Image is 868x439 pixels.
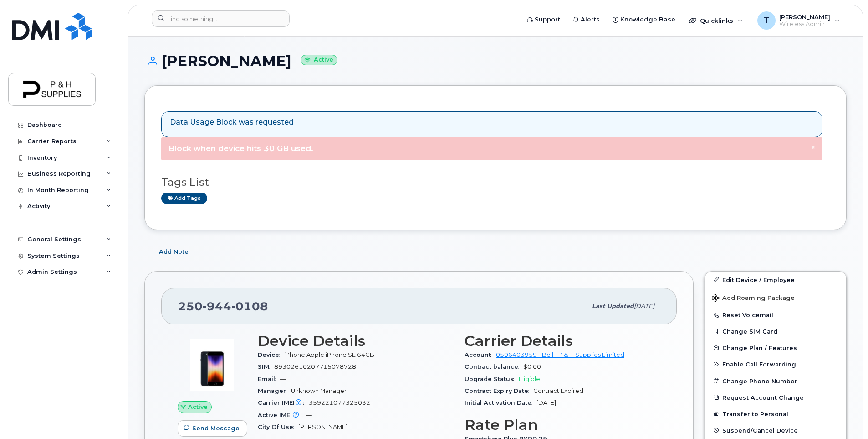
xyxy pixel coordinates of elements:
[465,333,660,349] h3: Carrier Details
[231,299,268,313] span: 0108
[170,117,294,128] p: Data Usage Block was requested
[298,423,347,430] span: [PERSON_NAME]
[258,423,298,430] span: City Of Use
[812,145,815,151] button: Close
[258,399,309,406] span: Carrier IMEI
[592,303,634,309] span: Last updated
[306,412,312,418] span: —
[309,399,370,406] span: 359221077325032
[705,356,846,372] button: Enable Call Forwarding
[161,193,207,204] a: Add tags
[258,333,454,349] h3: Device Details
[519,376,540,382] span: Eligible
[465,363,523,370] span: Contract balance
[722,427,798,434] span: Suspend/Cancel Device
[188,402,208,411] span: Active
[722,345,797,351] span: Change Plan / Features
[533,387,583,394] span: Contract Expired
[705,340,846,356] button: Change Plan / Features
[536,399,556,406] span: [DATE]
[258,351,284,358] span: Device
[192,424,240,433] span: Send Message
[178,420,247,437] button: Send Message
[712,294,795,303] span: Add Roaming Package
[705,389,846,406] button: Request Account Change
[258,412,306,418] span: Active IMEI
[634,303,654,309] span: [DATE]
[258,363,274,370] span: SIM
[705,307,846,323] button: Reset Voicemail
[203,299,231,313] span: 944
[465,399,536,406] span: Initial Activation Date
[144,53,847,69] h1: [PERSON_NAME]
[284,351,374,358] span: iPhone Apple iPhone SE 64GB
[258,376,280,382] span: Email
[258,387,291,394] span: Manager
[523,363,541,370] span: $0.00
[301,55,337,65] small: Active
[705,323,846,340] button: Change SIM Card
[291,387,347,394] span: Unknown Manager
[465,387,533,394] span: Contract Expiry Date
[705,373,846,389] button: Change Phone Number
[496,351,624,358] a: 0506403959 - Bell - P & H Supplies Limited
[178,299,268,313] span: 250
[705,406,846,422] button: Transfer to Personal
[280,376,286,382] span: —
[185,337,240,392] img: image20231002-3703462-10zne2t.jpeg
[705,272,846,288] a: Edit Device / Employee
[168,144,313,153] span: Block when device hits 30 GB used.
[465,351,496,358] span: Account
[705,422,846,439] button: Suspend/Cancel Device
[705,288,846,307] button: Add Roaming Package
[722,361,796,368] span: Enable Call Forwarding
[274,363,356,370] span: 89302610207715078728
[144,244,196,260] button: Add Note
[465,376,519,382] span: Upgrade Status
[161,177,830,188] h3: Tags List
[159,247,189,256] span: Add Note
[465,417,660,433] h3: Rate Plan
[812,144,815,151] span: ×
